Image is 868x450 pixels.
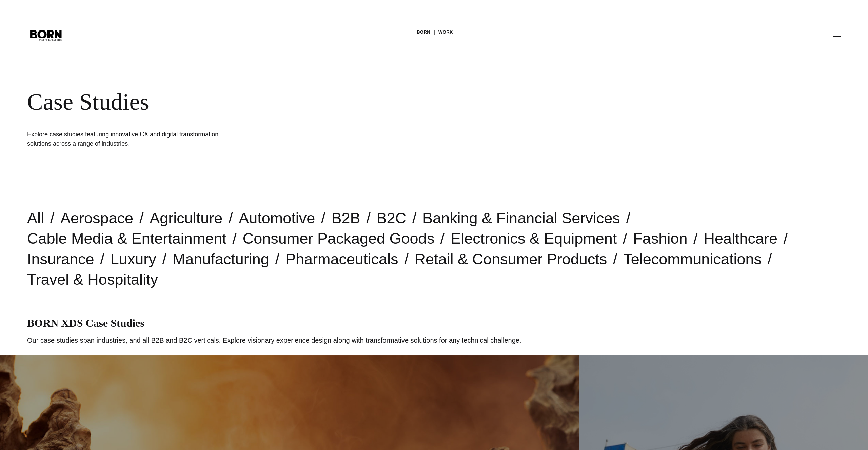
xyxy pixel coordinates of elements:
h1: Explore case studies featuring innovative CX and digital transformation solutions across a range ... [27,129,231,148]
a: Consumer Packaged Goods [243,230,434,247]
a: Agriculture [150,209,222,227]
div: Case Studies [27,88,414,116]
a: Fashion [633,230,687,247]
a: All [27,209,44,227]
h1: BORN XDS Case Studies [27,317,841,329]
a: Automotive [239,209,315,227]
button: Open [829,28,845,42]
p: Our case studies span industries, and all B2B and B2C verticals. Explore visionary experience des... [27,335,841,345]
a: Retail & Consumer Products [415,250,607,268]
a: Travel & Hospitality [27,271,158,288]
a: Electronics & Equipment [451,230,617,247]
a: Cable Media & Entertainment [27,230,226,247]
a: Work [438,27,453,37]
a: Telecommunications [623,250,762,268]
a: Luxury [111,250,156,268]
a: Manufacturing [173,250,269,268]
a: Pharmaceuticals [285,250,398,268]
a: Aerospace [60,209,133,227]
a: Insurance [27,250,94,268]
a: B2B [331,209,360,227]
a: BORN [417,27,430,37]
a: Banking & Financial Services [422,209,620,227]
a: Healthcare [704,230,777,247]
a: B2C [376,209,406,227]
